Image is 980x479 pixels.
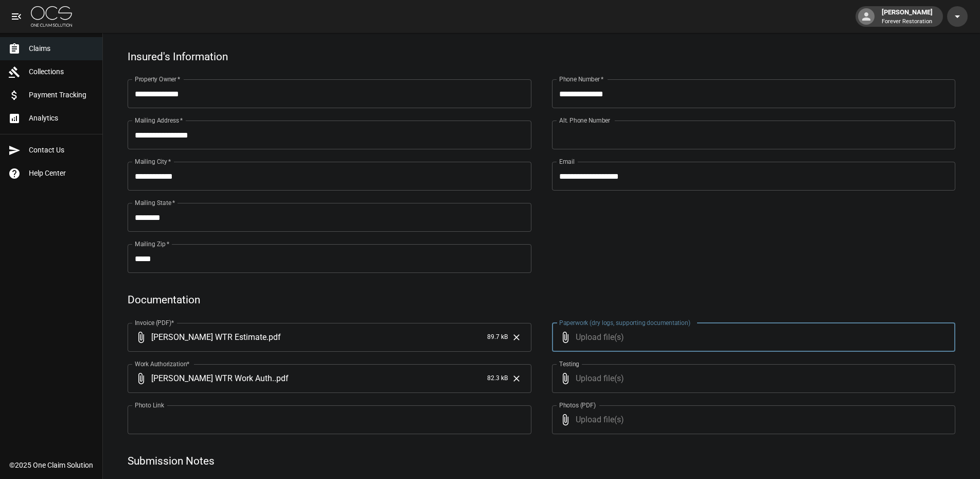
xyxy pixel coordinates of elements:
span: Analytics [29,113,94,124]
span: [PERSON_NAME] WTR Work Auth. [151,372,274,384]
span: Upload file(s) [576,405,928,434]
label: Property Owner [135,75,181,83]
span: 89.7 kB [487,332,508,343]
img: ocs-logo-white-transparent.png [31,6,72,27]
p: Forever Restoration [882,18,933,26]
label: Mailing State [135,198,175,207]
button: Clear [509,330,524,345]
button: open drawer [6,6,27,27]
div: [PERSON_NAME] [878,7,937,26]
span: Contact Us [29,145,94,156]
span: Collections [29,66,94,77]
label: Email [559,157,575,166]
label: Alt. Phone Number [559,116,610,125]
label: Work Authorization* [135,360,190,368]
span: Upload file(s) [576,364,928,393]
label: Mailing Address [135,116,183,125]
label: Paperwork (dry logs, supporting documentation) [559,318,690,327]
label: Invoice (PDF)* [135,318,174,327]
label: Photo Link [135,401,164,409]
span: Payment Tracking [29,90,94,100]
span: Claims [29,43,94,54]
span: . pdf [274,372,289,384]
span: [PERSON_NAME] WTR Estimate [151,331,266,343]
span: Upload file(s) [576,323,928,352]
button: Clear [509,371,524,386]
div: © 2025 One Claim Solution [9,460,93,470]
label: Mailing City [135,157,171,166]
label: Photos (PDF) [559,401,596,409]
span: . pdf [266,331,281,343]
label: Phone Number [559,75,603,83]
span: Help Center [29,168,94,179]
label: Testing [559,360,579,368]
label: Mailing Zip [135,239,170,248]
span: 82.3 kB [487,373,508,384]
